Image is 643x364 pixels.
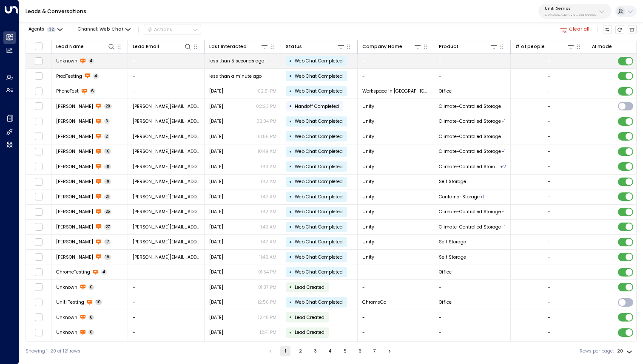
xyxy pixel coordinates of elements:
[259,194,276,200] p: 11:42 AM
[104,119,110,124] span: 8
[295,224,343,230] span: Web Chat Completed
[258,148,276,155] p: 10:49 AM
[209,148,223,155] span: Yesterday
[34,208,43,216] span: Toggle select row
[362,103,374,110] span: Unity
[295,329,324,336] span: Lead Created
[133,239,200,245] span: francesco.decamilli@gmail.com
[259,254,276,260] p: 11:42 AM
[256,103,276,110] p: 02:23 PM
[209,269,223,275] span: Yesterday
[128,340,205,355] td: -
[295,178,343,185] span: Web Chat Completed
[362,239,374,245] span: Unity
[209,58,264,64] span: less than 5 seconds ago
[133,43,159,51] div: Lead Email
[289,206,292,217] div: •
[500,164,506,170] div: Container Storage,Self Storage
[295,103,339,110] span: Handoff Completed
[501,118,506,124] div: Self Storage
[548,178,550,185] div: -
[56,254,93,260] span: Francesco Decamilli
[295,209,343,215] span: Web Chat Completed
[362,194,374,200] span: Unity
[133,103,200,110] span: francesco.decamilli@gmail.com
[434,280,511,295] td: -
[56,224,93,230] span: Francesco Decamilli
[259,239,276,245] p: 11:42 AM
[362,148,374,155] span: Unity
[258,269,276,275] p: 01:54 PM
[209,103,223,110] span: Yesterday
[209,209,223,215] span: Oct 08, 2025
[259,224,276,230] p: 11:42 AM
[34,163,43,171] span: Toggle select row
[209,329,223,336] span: Yesterday
[295,254,343,260] span: Web Chat Completed
[548,314,550,321] div: -
[362,254,374,260] span: Unity
[259,209,276,215] p: 11:42 AM
[56,73,82,79] span: ProdTesting
[56,118,93,124] span: Francesco Decamilli
[265,346,395,356] nav: pagination navigation
[370,346,380,356] button: Go to page 7
[286,43,302,51] div: Status
[295,164,343,170] span: Web Chat Completed
[434,69,511,84] td: -
[295,269,343,275] span: Web Chat Completed
[104,164,111,169] span: 18
[95,299,102,305] span: 10
[56,164,93,170] span: Francesco Decamilli
[434,310,511,325] td: -
[558,25,592,34] button: Clear all
[259,164,276,170] p: 11:43 AM
[289,251,292,262] div: •
[34,223,43,231] span: Toggle select row
[515,43,545,51] div: # of people
[289,176,292,187] div: •
[56,284,77,291] span: Unknown
[259,178,276,185] p: 11:42 AM
[501,209,506,215] div: Self Storage
[325,346,335,356] button: Go to page 4
[26,8,86,15] a: Leads & Conversations
[340,346,350,356] button: Go to page 5
[258,88,276,94] p: 02:51 PM
[592,43,612,51] div: AI mode
[358,280,434,295] td: -
[209,224,223,230] span: Oct 08, 2025
[439,148,501,155] span: Climate-Controlled Storage
[362,164,374,170] span: Unity
[358,310,434,325] td: -
[628,25,637,34] button: Archived Leads
[548,88,550,94] div: -
[580,348,614,355] label: Rows per page:
[295,346,305,356] button: Go to page 2
[295,239,343,245] span: Web Chat Completed
[104,254,111,260] span: 19
[56,58,77,64] span: Unknown
[439,118,501,124] span: Climate-Controlled Storage
[289,312,292,323] div: •
[209,73,262,79] span: less than a minute ago
[147,27,173,33] div: Actions
[260,329,276,336] p: 12:41 PM
[128,295,205,310] td: -
[362,224,374,230] span: Unity
[209,194,223,200] span: Oct 08, 2025
[34,193,43,201] span: Toggle select row
[603,25,612,34] button: Customize
[133,224,200,230] span: francesco.decamilli@gmail.com
[286,42,345,51] div: Status
[439,254,466,260] span: Self Storage
[548,284,550,291] div: -
[358,325,434,340] td: -
[358,69,434,84] td: -
[358,54,434,69] td: -
[295,133,343,140] span: Web Chat Completed
[56,103,93,110] span: Francesco Decamilli
[209,43,247,51] div: Last Interacted
[256,118,276,124] p: 02:04 PM
[362,299,386,305] span: ChromeCo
